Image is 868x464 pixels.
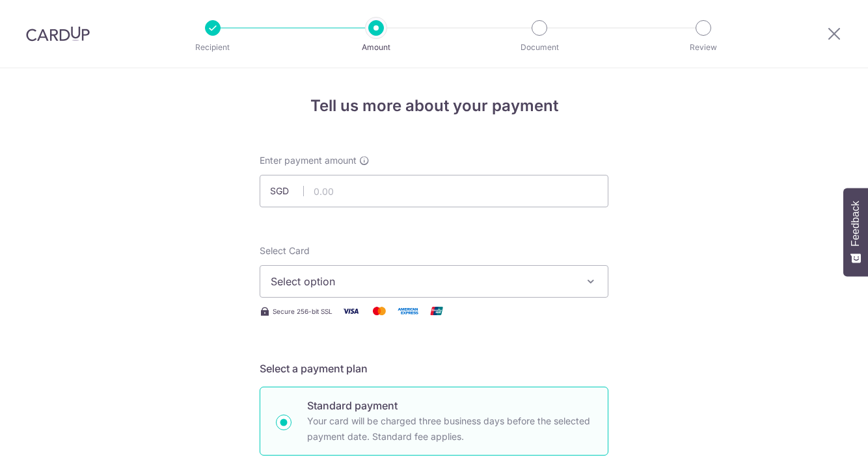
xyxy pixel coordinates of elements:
[491,41,588,54] p: Document
[260,154,357,167] span: Enter payment amount
[307,413,592,445] p: Your card will be charged three business days before the selected payment date. Standard fee appl...
[260,245,310,256] span: translation missing: en.payables.payment_networks.credit_card.summary.labels.select_card
[784,425,855,458] iframe: Opens a widget where you can find more information
[270,185,304,198] span: SGD
[843,188,868,276] button: Feedback - Show survey
[26,26,90,42] img: CardUp
[273,306,332,316] span: Secure 256-bit SSL
[338,303,364,319] img: Visa
[366,303,392,319] img: Mastercard
[260,94,608,118] h4: Tell us more about your payment
[260,265,608,298] button: Select option
[165,41,261,54] p: Recipient
[307,398,592,413] p: Standard payment
[424,303,450,319] img: Union Pay
[655,41,752,54] p: Review
[328,41,424,54] p: Amount
[271,274,574,289] span: Select option
[260,361,608,376] h5: Select a payment plan
[850,201,861,246] span: Feedback
[260,175,608,207] input: 0.00
[395,303,421,319] img: American Express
